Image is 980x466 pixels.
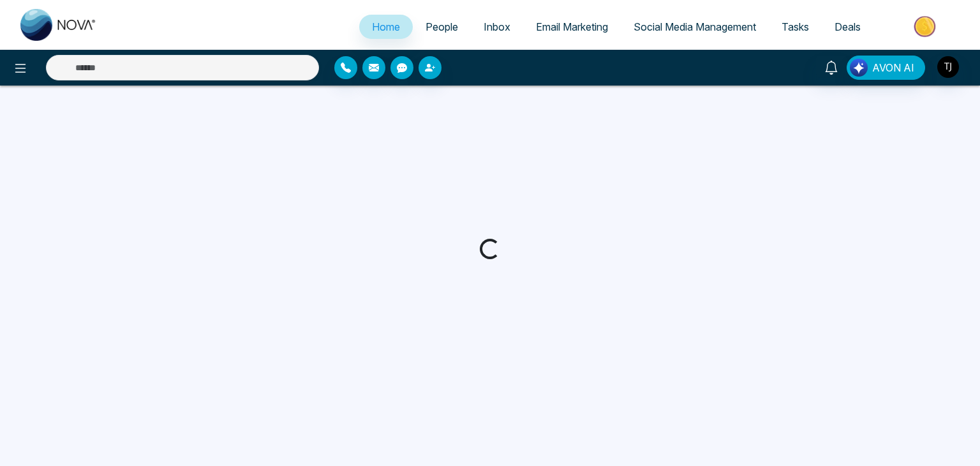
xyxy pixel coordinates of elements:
span: Email Marketing [536,20,608,33]
a: Social Media Management [621,15,769,39]
span: AVON AI [872,60,914,75]
a: Deals [822,15,873,39]
span: Social Media Management [634,20,756,33]
a: People [413,15,471,39]
a: Tasks [769,15,822,39]
img: Nova CRM Logo [20,9,97,41]
span: Deals [835,20,861,33]
span: Home [372,20,400,33]
a: Inbox [471,15,523,39]
a: Home [359,15,413,39]
a: Email Marketing [523,15,621,39]
button: AVON AI [847,56,925,80]
span: People [426,20,458,33]
span: Tasks [782,20,809,33]
span: Inbox [484,20,510,33]
img: Lead Flow [850,59,868,77]
img: Market-place.gif [880,12,972,41]
img: User Avatar [937,56,959,78]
